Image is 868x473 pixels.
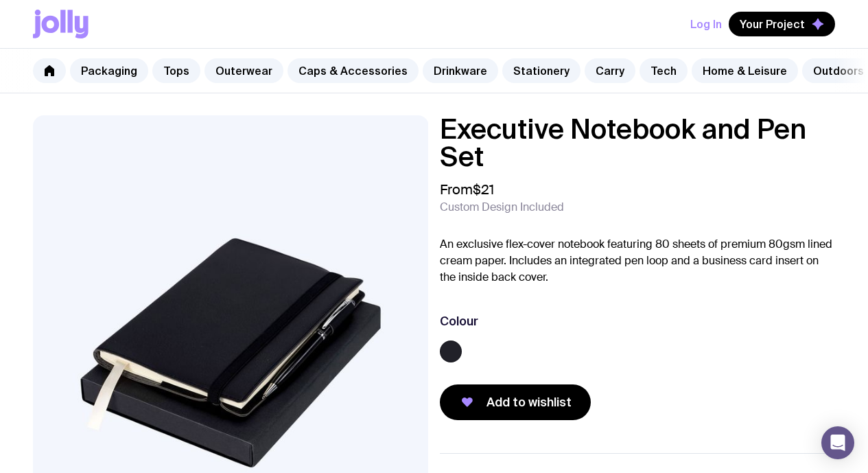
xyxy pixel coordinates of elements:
[440,200,564,214] span: Custom Design Included
[473,181,494,198] span: $21
[423,58,498,83] a: Drinkware
[440,236,836,286] p: An exclusive flex-cover notebook featuring 80 sheets of premium 80gsm lined cream paper. Includes...
[204,58,283,83] a: Outerwear
[70,58,148,83] a: Packaging
[640,58,688,83] a: Tech
[288,58,419,83] a: Caps & Accessories
[440,384,591,420] button: Add to wishlist
[821,426,854,459] div: Open Intercom Messenger
[486,394,572,411] span: Add to wishlist
[440,313,478,330] h3: Colour
[740,17,805,31] span: Your Project
[440,115,836,170] h1: Executive Notebook and Pen Set
[440,181,494,198] span: From
[152,58,200,83] a: Tops
[729,12,835,36] button: Your Project
[690,12,722,36] button: Log In
[692,58,798,83] a: Home & Leisure
[502,58,580,83] a: Stationery
[585,58,635,83] a: Carry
